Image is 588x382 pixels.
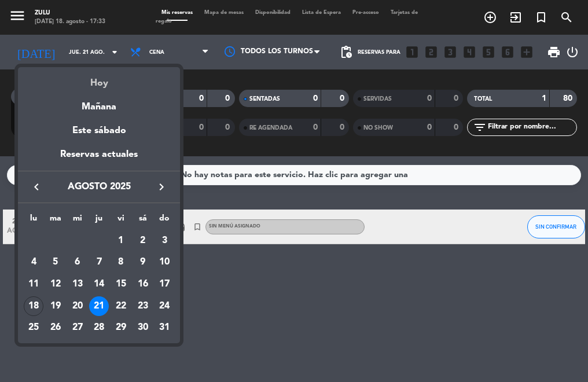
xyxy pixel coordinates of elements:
td: 2 de agosto de 2025 [132,230,154,252]
td: 31 de agosto de 2025 [154,317,176,339]
div: 3 [155,231,174,251]
div: 29 [111,318,131,338]
div: 21 [89,296,109,316]
div: Reservas actuales [18,147,180,171]
button: keyboard_arrow_right [151,179,172,194]
div: 30 [133,318,153,338]
div: Este sábado [18,115,180,147]
th: viernes [110,212,132,230]
th: jueves [88,212,110,230]
td: 16 de agosto de 2025 [132,273,154,295]
div: 6 [68,252,87,272]
div: 12 [46,274,65,294]
td: 9 de agosto de 2025 [132,252,154,274]
th: miércoles [67,212,89,230]
td: 28 de agosto de 2025 [88,317,110,339]
td: 14 de agosto de 2025 [88,273,110,295]
div: Mañana [18,91,180,115]
div: 22 [111,296,131,316]
td: 18 de agosto de 2025 [23,295,45,317]
td: 21 de agosto de 2025 [88,295,110,317]
div: 27 [68,318,87,338]
td: AGO. [23,230,110,252]
div: 13 [68,274,87,294]
div: 25 [24,318,43,338]
td: 7 de agosto de 2025 [88,252,110,274]
div: Hoy [18,67,180,91]
td: 24 de agosto de 2025 [154,295,176,317]
th: sábado [132,212,154,230]
div: 7 [89,252,109,272]
td: 5 de agosto de 2025 [45,252,67,274]
div: 2 [133,231,153,251]
div: 15 [111,274,131,294]
div: 14 [89,274,109,294]
div: 11 [24,274,43,294]
i: keyboard_arrow_left [30,180,43,194]
button: keyboard_arrow_left [26,179,47,194]
div: 26 [46,318,65,338]
div: 5 [46,252,65,272]
td: 15 de agosto de 2025 [110,273,132,295]
div: 18 [24,296,43,316]
div: 19 [46,296,65,316]
td: 17 de agosto de 2025 [154,273,176,295]
td: 6 de agosto de 2025 [67,252,89,274]
td: 12 de agosto de 2025 [45,273,67,295]
div: 28 [89,318,109,338]
td: 29 de agosto de 2025 [110,317,132,339]
div: 31 [155,318,174,338]
div: 8 [111,252,131,272]
div: 16 [133,274,153,294]
td: 30 de agosto de 2025 [132,317,154,339]
div: 20 [68,296,87,316]
td: 26 de agosto de 2025 [45,317,67,339]
div: 10 [155,252,174,272]
td: 4 de agosto de 2025 [23,252,45,274]
td: 8 de agosto de 2025 [110,252,132,274]
td: 10 de agosto de 2025 [154,252,176,274]
th: lunes [23,212,45,230]
td: 19 de agosto de 2025 [45,295,67,317]
td: 13 de agosto de 2025 [67,273,89,295]
div: 9 [133,252,153,272]
span: agosto 2025 [47,179,151,194]
div: 23 [133,296,153,316]
td: 23 de agosto de 2025 [132,295,154,317]
div: 1 [111,231,131,251]
td: 1 de agosto de 2025 [110,230,132,252]
i: keyboard_arrow_right [155,180,168,194]
div: 17 [155,274,174,294]
td: 3 de agosto de 2025 [154,230,176,252]
td: 11 de agosto de 2025 [23,273,45,295]
div: 4 [24,252,43,272]
th: martes [45,212,67,230]
div: 24 [155,296,174,316]
td: 25 de agosto de 2025 [23,317,45,339]
th: domingo [154,212,176,230]
td: 27 de agosto de 2025 [67,317,89,339]
td: 20 de agosto de 2025 [67,295,89,317]
td: 22 de agosto de 2025 [110,295,132,317]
